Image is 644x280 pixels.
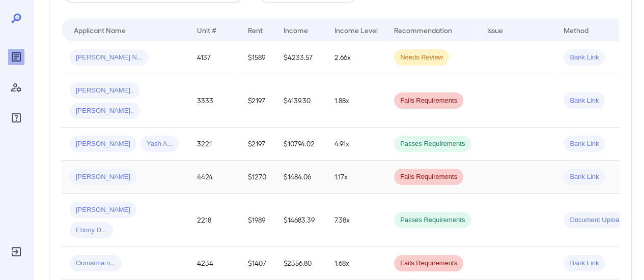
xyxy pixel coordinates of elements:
div: Issue [487,24,503,36]
td: $1589 [240,41,275,74]
span: Ebony D... [70,226,113,235]
td: 1.68x [326,247,386,280]
div: Applicant Name [74,24,126,36]
div: Rent [248,24,264,36]
td: 1.17x [326,161,386,194]
div: FAQ [8,110,24,126]
span: Bank Link [564,53,605,63]
td: 4.91x [326,128,386,161]
td: $14683.39 [275,194,326,247]
div: Manage Users [8,79,24,96]
span: Needs Review [394,53,449,63]
span: Fails Requirements [394,259,463,268]
span: Document Upload [564,215,629,225]
td: 4424 [189,161,240,194]
span: Passes Requirements [394,215,471,225]
td: $2197 [240,74,275,128]
span: Passes Requirements [394,139,471,149]
td: 3221 [189,128,240,161]
span: Fails Requirements [394,96,463,106]
td: 7.38x [326,194,386,247]
td: $4233.57 [275,41,326,74]
span: Bank Link [564,259,605,268]
span: [PERSON_NAME].. [70,86,140,96]
td: $1270 [240,161,275,194]
span: [PERSON_NAME] [70,172,136,182]
td: $4139.30 [275,74,326,128]
div: Unit # [197,24,216,36]
div: Income [284,24,308,36]
span: Bank Link [564,139,605,149]
span: [PERSON_NAME] N... [70,53,149,63]
td: 2.66x [326,41,386,74]
span: [PERSON_NAME] [70,139,136,149]
span: [PERSON_NAME] [70,205,136,215]
span: Bank Link [564,96,605,106]
span: Fails Requirements [394,172,463,182]
div: Method [564,24,589,36]
td: 4234 [189,247,240,280]
td: 1.88x [326,74,386,128]
td: $2197 [240,128,275,161]
td: $1407 [240,247,275,280]
span: Yash A... [141,139,179,149]
span: [PERSON_NAME].. [70,106,140,116]
td: $10794.02 [275,128,326,161]
div: Log Out [8,243,24,260]
td: 4137 [189,41,240,74]
td: $1989 [240,194,275,247]
td: $1484.06 [275,161,326,194]
td: 2218 [189,194,240,247]
div: Income Level [334,24,378,36]
td: $2356.80 [275,247,326,280]
span: Bank Link [564,172,605,182]
span: Oumaima n... [70,259,122,268]
div: Reports [8,49,24,65]
div: Recommendation [394,24,452,36]
td: 3333 [189,74,240,128]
